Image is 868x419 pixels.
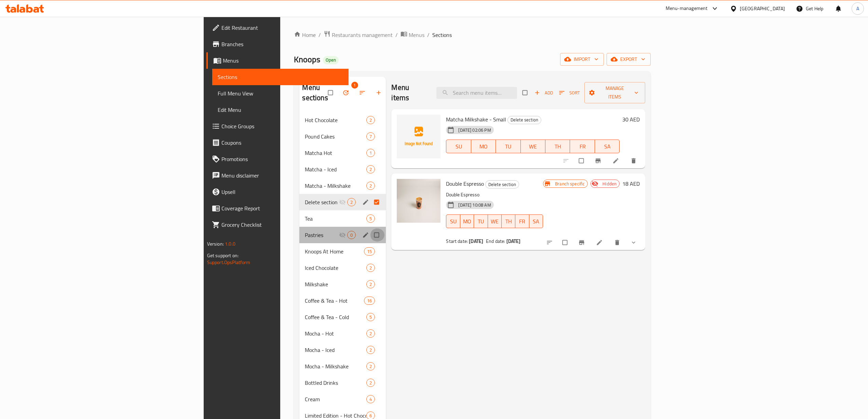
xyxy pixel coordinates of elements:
[221,24,343,32] span: Edit Restaurant
[626,153,642,168] button: delete
[305,214,366,223] span: Tea
[607,53,651,66] button: export
[436,87,517,99] input: search
[221,221,343,229] span: Grocery Checklist
[446,214,460,228] button: SU
[366,116,375,124] div: items
[449,217,457,226] span: SU
[305,198,339,206] span: Delete section
[740,5,785,12] div: [GEOGRAPHIC_DATA]
[367,380,375,386] span: 2
[446,191,543,199] p: Double Espresso
[305,247,364,256] span: Knoops At Home
[305,149,366,157] div: Matcha Hot
[364,247,375,256] div: items
[206,167,349,184] a: Menu disclaimer
[299,145,386,161] div: Matcha Hot1
[491,217,499,226] span: WE
[502,214,515,228] button: TH
[460,214,474,228] button: MO
[218,106,343,114] span: Edit Menu
[367,314,375,320] span: 5
[367,396,375,403] span: 4
[347,231,356,239] div: items
[574,235,591,250] button: Branch-specific-item
[486,237,505,246] span: End date:
[206,19,349,36] a: Edit Restaurant
[496,140,520,153] button: TU
[367,150,375,156] span: 1
[488,214,502,228] button: WE
[305,165,366,173] span: Matcha - Iced
[299,112,386,128] div: Hot Chocolate2
[305,116,366,124] span: Hot Chocolate
[305,313,366,321] div: Coffee & Tea - Cold
[305,264,366,272] span: Iced Chocolate
[366,264,375,272] div: items
[364,298,375,304] span: 16
[449,142,468,152] span: SU
[395,31,398,39] li: /
[548,142,567,152] span: TH
[361,231,371,239] button: edit
[474,142,493,152] span: MO
[347,198,356,206] div: items
[366,149,375,157] div: items
[626,235,642,250] button: show more
[305,346,366,354] span: Mocha - Iced
[332,31,393,39] span: Restaurants management
[305,280,366,288] span: Milkshake
[364,297,375,305] div: items
[366,182,375,190] div: items
[324,30,393,39] a: Restaurants management
[305,395,366,403] div: Cream
[591,153,607,168] button: Branch-specific-item
[299,210,386,227] div: Tea5
[355,85,371,100] span: Sort sections
[299,243,386,260] div: Knoops At Home15
[366,379,375,387] div: items
[367,363,375,370] span: 2
[409,31,424,39] span: Menus
[364,248,375,255] span: 15
[221,122,343,130] span: Choice Groups
[212,85,349,102] a: Full Menu View
[305,362,366,370] span: Mocha - Milkshake
[446,114,506,125] span: Matcha Milkshake - Small
[630,239,637,246] svg: Show Choices
[622,115,640,124] h6: 30 AED
[305,132,366,141] span: Pound Cakes
[566,55,598,64] span: import
[299,178,386,194] div: Matcha - Milkshake2
[558,236,573,249] span: Select to update
[305,297,364,305] span: Coffee & Tea - Hot
[545,140,570,153] button: TH
[207,258,250,267] a: Support.OpsPlatform
[299,309,386,325] div: Coffee & Tea - Cold5
[221,155,343,163] span: Promotions
[366,165,375,173] div: items
[305,329,366,338] span: Mocha - Hot
[600,181,619,187] span: Hidden
[515,214,529,228] button: FR
[570,140,595,153] button: FR
[305,182,366,190] span: Matcha - Milkshake
[367,330,375,337] span: 2
[299,391,386,407] div: Cream4
[596,239,604,246] a: Edit menu item
[299,342,386,358] div: Mocha - Iced2
[486,181,519,188] span: Delete section
[299,375,386,391] div: Bottled Drinks2
[206,134,349,151] a: Coupons
[299,325,386,342] div: Mocha - Hot2
[507,116,541,124] div: Delete section
[305,379,366,387] div: Bottled Drinks
[339,199,346,206] svg: Inactive section
[575,154,589,167] span: Select to update
[366,280,375,288] div: items
[366,362,375,370] div: items
[221,139,343,147] span: Coupons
